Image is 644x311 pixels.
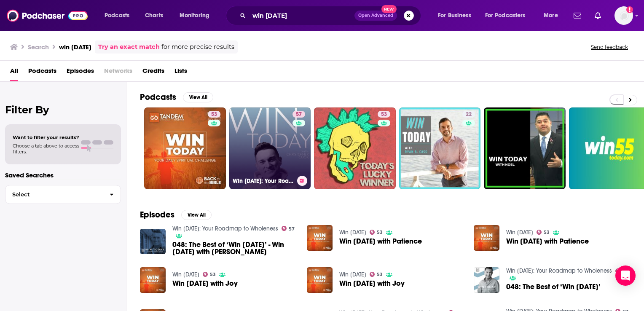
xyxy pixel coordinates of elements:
[370,230,383,235] a: 53
[172,280,238,287] span: Win [DATE] with Joy
[614,6,633,25] img: User Profile
[381,5,397,13] span: New
[13,143,79,155] span: Choose a tab above to access filters.
[438,10,471,21] span: For Business
[307,225,333,251] img: Win Today with Patience
[358,13,393,18] span: Open Advanced
[172,225,278,232] a: Win Today: Your Roadmap to Wholeness
[570,8,585,23] a: Show notifications dropdown
[142,64,164,81] a: Credits
[161,42,234,52] span: for more precise results
[67,64,94,81] a: Episodes
[615,265,636,286] div: Open Intercom Messenger
[208,111,220,118] a: 53
[140,92,213,102] a: PodcastsView All
[174,64,187,81] a: Lists
[59,43,91,51] h3: win [DATE]
[181,210,212,220] button: View All
[354,11,397,21] button: Open AdvancedNew
[339,271,366,278] a: Win Today
[485,10,526,21] span: For Podcasters
[140,229,166,255] img: 048: The Best of ‘Win Today’ - Win Today with Christopher Cook
[538,9,569,22] button: open menu
[140,209,174,220] h2: Episodes
[5,104,121,116] h2: Filter By
[140,9,168,22] a: Charts
[378,111,390,118] a: 53
[377,273,383,276] span: 53
[588,43,631,51] button: Send feedback
[172,280,238,287] a: Win Today with Joy
[339,280,405,287] span: Win [DATE] with Joy
[339,238,422,245] a: Win Today with Patience
[140,209,212,220] a: EpisodesView All
[104,64,132,81] span: Networks
[292,111,305,118] a: 57
[172,271,199,278] a: Win Today
[614,6,633,25] button: Show profile menu
[140,92,176,102] h2: Podcasts
[98,42,160,52] a: Try an exact match
[544,10,558,21] span: More
[144,107,226,189] a: 53
[10,64,18,81] a: All
[377,231,383,234] span: 53
[28,43,49,51] h3: Search
[474,267,499,293] img: 048: The Best of ‘Win Today’
[506,229,533,236] a: Win Today
[432,9,482,22] button: open menu
[99,9,140,22] button: open menu
[544,231,550,234] span: 53
[370,272,383,277] a: 53
[296,110,302,119] span: 57
[307,267,333,293] img: Win Today with Joy
[626,6,633,13] svg: Add a profile image
[7,8,88,24] img: Podchaser - Follow, Share and Rate Podcasts
[381,110,387,119] span: 53
[13,134,79,140] span: Want to filter your results?
[183,92,213,102] button: View All
[474,225,499,251] img: Win Today with Patience
[5,171,121,179] p: Saved Searches
[282,226,295,231] a: 57
[480,9,538,22] button: open menu
[180,10,209,21] span: Monitoring
[233,177,294,185] h3: Win [DATE]: Your Roadmap to Wholeness
[339,238,422,245] span: Win [DATE] with Patience
[28,64,56,81] a: Podcasts
[5,185,121,204] button: Select
[506,238,589,245] a: Win Today with Patience
[506,267,612,274] a: Win Today: Your Roadmap to Wholeness
[172,241,297,255] span: 048: The Best of ‘Win [DATE]’ - Win [DATE] with [PERSON_NAME]
[5,192,103,197] span: Select
[506,283,601,290] span: 048: The Best of ‘Win [DATE]’
[229,107,311,189] a: 57Win [DATE]: Your Roadmap to Wholeness
[249,9,354,22] input: Search podcasts, credits, & more...
[234,6,429,25] div: Search podcasts, credits, & more...
[211,110,217,119] span: 53
[140,267,166,293] img: Win Today with Joy
[466,110,472,119] span: 22
[537,230,550,235] a: 53
[591,8,604,23] a: Show notifications dropdown
[506,238,589,245] span: Win [DATE] with Patience
[210,273,216,276] span: 53
[339,229,366,236] a: Win Today
[506,283,601,290] a: 048: The Best of ‘Win Today’
[145,10,163,21] span: Charts
[614,6,633,25] span: Logged in as BenLaurro
[314,107,396,189] a: 53
[203,272,216,277] a: 53
[462,111,475,118] a: 22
